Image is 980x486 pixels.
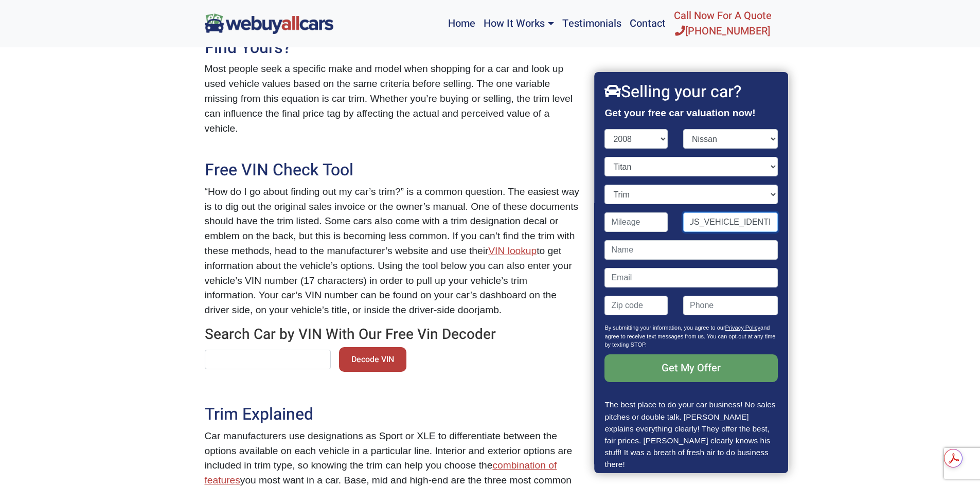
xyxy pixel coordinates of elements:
a: Testimonials [558,4,626,43]
input: Mileage [605,212,668,232]
span: to get information about the vehicle’s options. Using the tool below you can also enter your vehi... [205,245,572,315]
a: Contact [626,4,670,43]
a: Privacy Policy [725,325,760,331]
h2: Selling your car? [605,82,778,102]
span: Car manufacturers use designations as Sport or XLE to differentiate between the options available... [205,430,573,471]
h3: Search Car by VIN With Our Free Vin Decoder [205,326,580,344]
a: Call Now For A Quote[PHONE_NUMBER] [670,4,776,43]
span: Free VIN Check Tool [205,158,353,182]
button: Decode VIN [339,347,406,372]
p: The best place to do your car business! No sales pitches or double talk. [PERSON_NAME] explains e... [605,399,778,470]
span: “How do I go about finding out my car’s trim?” is a common question. The easiest way is to dig ou... [205,186,579,256]
h2: What is the Trim of a Vehicle and How Can You Find Yours? [205,19,580,58]
a: How It Works [479,4,558,43]
input: Name [605,240,778,260]
input: Get My Offer [605,354,778,382]
input: Zip code [605,296,668,315]
span: Trim Explained [205,402,313,426]
img: We Buy All Cars in NJ logo [205,13,333,33]
a: Home [444,4,479,43]
p: By submitting your information, you agree to our and agree to receive text messages from us. You ... [605,323,778,354]
strong: Get your free car valuation now! [605,107,756,118]
span: Most people seek a specific make and model when shopping for a car and look up used vehicle value... [205,63,573,133]
form: Contact form [605,129,778,399]
input: Phone [683,296,778,315]
a: VIN lookup [488,245,537,256]
input: VIN (optional) [683,212,778,232]
input: Email [605,268,778,287]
